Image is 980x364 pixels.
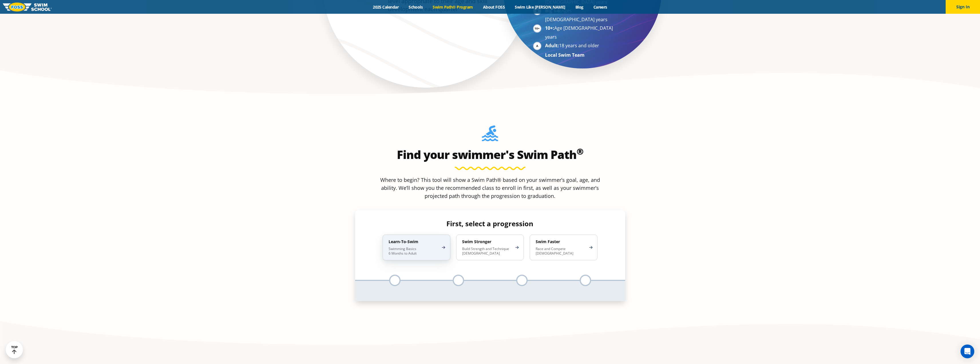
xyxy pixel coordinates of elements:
a: About FOSS [478,4,510,10]
h4: Swim Faster [536,239,586,244]
a: Blog [570,4,588,10]
a: Swim Like [PERSON_NAME] [510,4,571,10]
h4: Learn-To-Swim [389,239,439,244]
a: 2025 Calendar [368,4,404,10]
div: TOP [11,345,18,354]
a: Swim Path® Program [428,4,478,10]
h4: First, select a progression [378,220,602,228]
h2: Find your swimmer's Swim Path [355,148,625,162]
p: Build Strength and Technique [DEMOGRAPHIC_DATA] [462,247,512,256]
div: Open Intercom Messenger [961,345,974,358]
sup: ® [577,145,583,157]
p: Where to begin? This tool will show a Swim Path® based on your swimmer’s goal, age, and ability. ... [378,176,602,200]
a: Careers [588,4,612,10]
strong: 10+: [545,25,554,31]
a: Schools [404,4,428,10]
strong: Local Swim Team [545,52,585,58]
p: Swimming Basics 6 Months to Adult [389,247,439,256]
h4: Swim Stronger [462,239,512,244]
li: Age [DEMOGRAPHIC_DATA] years [545,24,615,41]
li: Ages [DEMOGRAPHIC_DATA] years [545,7,615,23]
p: Race and Compete [DEMOGRAPHIC_DATA] [536,247,586,256]
strong: Adult: [545,42,559,49]
li: 18 years and older [545,42,615,50]
img: FOSS Swim School Logo [3,3,52,11]
img: Foss-Location-Swimming-Pool-Person.svg [482,125,498,145]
